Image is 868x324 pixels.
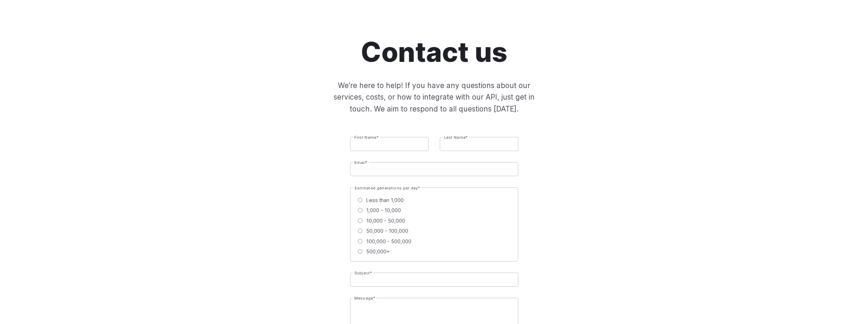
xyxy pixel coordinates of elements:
span: 50,000 - 100,000 [366,227,408,235]
input: 500,000+ [358,249,362,254]
input: 1,000 - 10,000 [358,208,362,213]
input: Less than 1,000 [358,198,362,202]
input: 50,000 - 100,000 [358,229,362,233]
span: Message [354,296,373,301]
span: Last Name [444,135,466,140]
input: 100,000 - 500,000 [358,239,362,244]
span: 10,000 - 50,000 [366,217,405,225]
span: 1,000 - 10,000 [366,206,401,214]
span: First Name [354,135,377,140]
span: Subject [354,271,370,275]
span: Email [354,160,366,165]
span: Less than 1,000 [366,196,404,204]
span: Estimated generations per day [355,186,418,190]
h1: Contact us [361,36,507,69]
p: We're here to help! If you have any questions about our services, costs, or how to integrate with... [322,80,546,115]
span: 500,000+ [366,247,390,255]
span: 100,000 - 500,000 [366,237,411,245]
input: 10,000 - 50,000 [358,218,362,223]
